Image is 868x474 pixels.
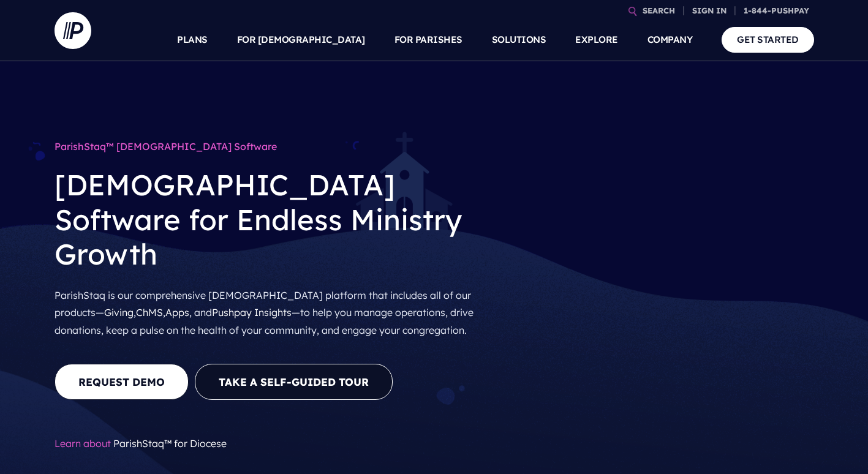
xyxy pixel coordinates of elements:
p: ParishStaq is our comprehensive [DEMOGRAPHIC_DATA] platform that includes all of our products— , ... [55,282,489,344]
a: Pushpay Insights [212,306,292,318]
h1: ParishStaq™ [DEMOGRAPHIC_DATA] Software [55,135,489,158]
span: Learn about [55,432,111,454]
a: ParishStaq™ for Diocese [113,437,227,450]
a: FOR [DEMOGRAPHIC_DATA] [237,18,365,61]
a: SOLUTIONS [492,18,546,61]
a: GET STARTED [722,27,814,52]
a: REQUEST DEMO [55,364,189,400]
a: ChMS [136,306,163,318]
h2: [DEMOGRAPHIC_DATA] Software for Endless Ministry Growth [55,158,489,281]
a: Giving [104,306,134,318]
a: Apps [165,306,189,318]
a: COMPANY [647,18,693,61]
a: EXPLORE [575,18,618,61]
a: Take A Self-Guided Tour [195,364,393,400]
a: FOR PARISHES [394,18,462,61]
a: PLANS [177,18,208,61]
